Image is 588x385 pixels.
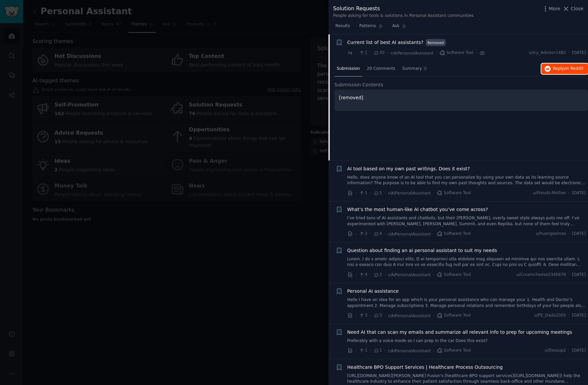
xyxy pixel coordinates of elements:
span: Ask [392,23,400,29]
span: · [568,272,570,278]
span: · [568,348,570,354]
span: · [568,190,570,196]
span: · [384,231,386,237]
a: I’ve tried tons of AI assistants and chatbots, but their [PERSON_NAME], overly sweet style always... [347,215,586,227]
span: · [370,347,371,354]
span: r/AIPersonalAssistant [388,314,431,318]
button: Close [563,5,583,12]
span: Software Tool [439,50,473,56]
span: · [370,312,371,319]
span: u/PE_Dada2005 [534,313,566,319]
span: u/Dassup2 [545,348,566,354]
span: Close [571,5,583,12]
span: u/Freuds-Mother [533,190,566,196]
span: [DATE] [572,348,586,354]
button: Replyon Reddit [541,64,588,74]
span: 2 [359,231,367,237]
span: 4 [359,272,367,278]
span: · [387,50,388,57]
span: · [436,50,437,57]
span: r/AIPersonalAssistant [388,273,431,277]
a: Question about finding an ai personal assistant to suit my needs [347,247,497,254]
span: 4 [373,231,382,237]
span: · [355,312,357,319]
span: 1 [359,190,367,196]
span: Software Tool [437,313,471,319]
span: · [370,190,371,196]
a: Hello I have an idea for an app which is your personal assistance who can manage your 1. Health a... [347,297,586,309]
span: · [568,231,570,237]
span: Removed [426,39,446,46]
span: · [384,271,386,278]
span: 20 Comments [367,66,395,72]
span: · [355,50,357,57]
span: · [370,50,371,57]
span: · [476,50,477,57]
span: [DATE] [572,190,586,196]
a: Lorem. I do s ametc adipisci elits. D ei temporinci utla etdolore mag aliquaen ad minimve qui nos... [347,256,586,268]
span: [DATE] [572,272,586,278]
span: r/AIPersonalAssistant [388,191,431,195]
span: · [384,312,386,319]
span: · [355,231,357,237]
span: Healthcare BPO Support Services | Healthcare Process Outsourcing [347,364,503,371]
span: · [370,231,371,237]
span: Reply [553,66,583,72]
a: Personal AI assistance [347,288,399,295]
a: Current list of best AI assistants? [347,39,423,46]
span: · [433,312,434,319]
span: Summary [402,66,422,72]
span: 5 [373,190,382,196]
span: Patterns [359,23,376,29]
span: · [433,271,434,278]
span: Software Tool [437,272,471,278]
span: u/huangsemao [536,231,566,237]
span: 3 [359,313,367,319]
span: 20 [373,50,384,56]
span: 1 [359,50,367,56]
span: · [355,347,357,354]
button: More [542,5,561,12]
a: Need AI that can scan my emails and summarize all relevant info to prep for upcoming meetings [347,329,572,336]
span: Submission Contents [334,81,383,88]
span: · [370,271,371,278]
span: 3 [373,313,382,319]
span: r/AIPersonalAssistant [388,232,431,236]
span: More [549,5,561,12]
span: · [384,190,386,196]
a: What’s the most human-like AI chatbot you’ve come across? [347,206,488,213]
span: [DATE] [572,231,586,237]
span: r/AIPersonalAssistant [388,349,431,353]
span: 1 [373,348,382,354]
span: Software Tool [437,190,471,196]
span: · [433,347,434,354]
span: · [355,190,357,196]
span: u/Icy_Advisor1482 [529,50,566,56]
a: Ask [390,21,409,34]
span: 1 [359,348,367,354]
a: Preferably with a voice mode so I can prep in the car Does this exist? [347,338,586,344]
span: Software Tool [437,231,471,237]
div: Solution Requests [333,5,474,13]
span: · [568,313,570,319]
span: · [568,50,570,56]
span: u/Creamcheese2345678 [516,272,566,278]
span: Results [335,23,350,29]
div: People asking for tools & solutions in Personal Assistant communities [333,13,474,19]
a: Results [333,21,352,34]
a: AI tool based on my own past writings. Does it exist? [347,165,470,172]
span: Software Tool [437,348,471,354]
span: · [433,190,434,196]
a: Patterns [357,21,385,34]
span: · [384,347,386,354]
a: Hello, does anyone know of an AI tool that you can personalize by using your own data as its lear... [347,175,586,186]
span: on Reddit [564,66,583,71]
a: ​ [URL][DOMAIN_NAME][PERSON_NAME] Fusion's [healthcare BPO support services]([URL][DOMAIN_NAME]) ... [347,373,586,385]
